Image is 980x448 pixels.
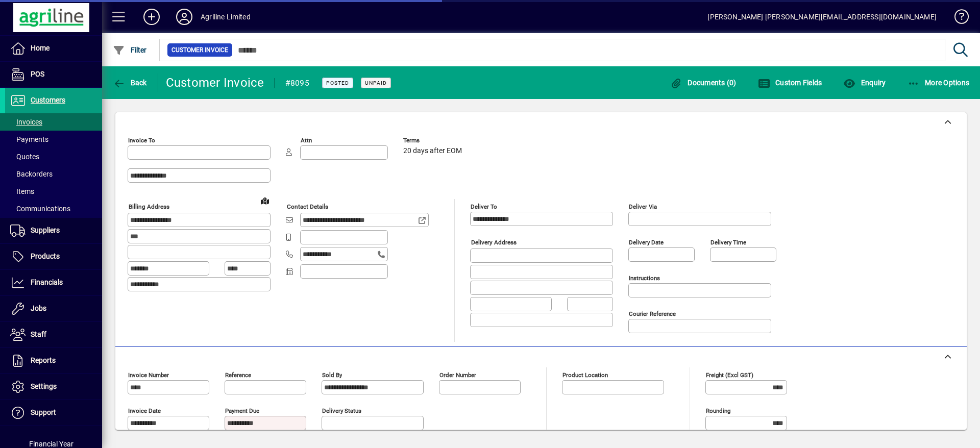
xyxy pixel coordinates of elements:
[31,330,46,338] span: Staff
[707,9,937,25] div: [PERSON_NAME] [PERSON_NAME][EMAIL_ADDRESS][DOMAIN_NAME]
[31,382,57,390] span: Settings
[10,187,34,195] span: Items
[29,440,73,448] span: Financial Year
[168,8,201,26] button: Profile
[113,79,147,87] span: Back
[201,9,251,25] div: Agriline Limited
[668,73,739,92] button: Documents (0)
[5,400,102,426] a: Support
[5,165,102,183] a: Backorders
[285,75,309,91] div: #8095
[755,73,825,92] button: Custom Fields
[10,205,70,213] span: Communications
[629,310,676,317] mat-label: Courier Reference
[710,239,746,246] mat-label: Delivery time
[113,46,147,54] span: Filter
[10,118,42,126] span: Invoices
[5,322,102,347] a: Staff
[5,244,102,269] a: Products
[31,278,63,286] span: Financials
[5,148,102,165] a: Quotes
[322,371,342,379] mat-label: Sold by
[5,374,102,400] a: Settings
[225,371,251,379] mat-label: Reference
[5,183,102,200] a: Items
[439,371,476,379] mat-label: Order number
[128,371,169,379] mat-label: Invoice number
[110,73,150,92] button: Back
[843,79,886,87] span: Enquiry
[128,407,161,414] mat-label: Invoice date
[5,348,102,374] a: Reports
[670,79,737,87] span: Documents (0)
[5,296,102,321] a: Jobs
[31,70,44,78] span: POS
[10,170,53,178] span: Backorders
[31,356,56,364] span: Reports
[31,44,50,52] span: Home
[5,131,102,148] a: Payments
[301,137,312,144] mat-label: Attn
[629,239,664,246] mat-label: Delivery date
[908,79,970,87] span: More Options
[225,407,259,414] mat-label: Payment due
[257,192,273,209] a: View on map
[166,74,264,91] div: Customer Invoice
[947,2,967,35] a: Knowledge Base
[5,113,102,131] a: Invoices
[706,407,730,414] mat-label: Rounding
[5,200,102,217] a: Communications
[706,371,753,379] mat-label: Freight (excl GST)
[5,270,102,295] a: Financials
[5,62,102,87] a: POS
[403,147,462,155] span: 20 days after EOM
[135,8,168,26] button: Add
[110,41,150,59] button: Filter
[10,135,48,143] span: Payments
[629,203,657,210] mat-label: Deliver via
[5,36,102,61] a: Home
[841,73,888,92] button: Enquiry
[171,45,228,55] span: Customer Invoice
[31,96,65,104] span: Customers
[10,153,39,161] span: Quotes
[31,226,60,234] span: Suppliers
[562,371,608,379] mat-label: Product location
[31,252,60,260] span: Products
[5,218,102,243] a: Suppliers
[322,407,361,414] mat-label: Delivery status
[31,304,46,312] span: Jobs
[471,203,497,210] mat-label: Deliver To
[365,80,387,86] span: Unpaid
[102,73,158,92] app-page-header-button: Back
[128,137,155,144] mat-label: Invoice To
[31,408,56,416] span: Support
[629,275,660,282] mat-label: Instructions
[403,137,464,144] span: Terms
[758,79,822,87] span: Custom Fields
[326,80,349,86] span: Posted
[905,73,972,92] button: More Options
